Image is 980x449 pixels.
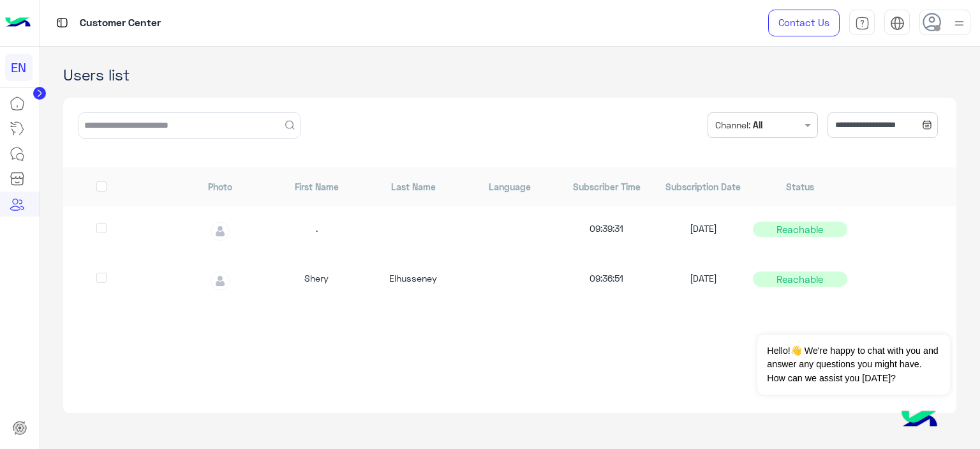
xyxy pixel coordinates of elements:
div: 09:36:51 [560,271,654,285]
img: defaultAdmin.png [211,222,230,241]
a: tab [849,10,875,36]
img: tab [890,16,905,31]
div: Subscription Date [657,180,751,194]
h6: Reachable [753,271,847,287]
div: Language [463,180,557,194]
b: All [753,118,762,132]
div: EN [5,54,33,81]
div: [DATE] [657,222,751,241]
p: Customer Center [80,15,161,32]
h6: Reachable [753,222,847,237]
img: tab [855,16,870,31]
div: [DATE] [657,271,751,291]
span: Users list [63,66,130,84]
img: Logo [5,10,31,36]
div: . [269,222,364,241]
div: Shery [269,271,364,291]
div: Photo [173,180,267,194]
img: defaultAdmin.png [211,271,230,291]
span: Channel: [715,118,750,132]
div: Status [753,180,847,194]
div: 09:39:31 [560,222,654,235]
img: tab [54,15,70,31]
div: Last Name [366,180,461,194]
a: Contact Us [768,10,840,36]
div: Subscriber Time [560,180,654,194]
span: Hello!👋 We're happy to chat with you and answer any questions you might have. How can we assist y... [757,335,949,395]
img: hulul-logo.png [897,398,942,443]
div: First Name [269,180,364,194]
div: Elhusseney [366,271,461,291]
img: profile [951,15,967,31]
button: Search [285,121,295,130]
